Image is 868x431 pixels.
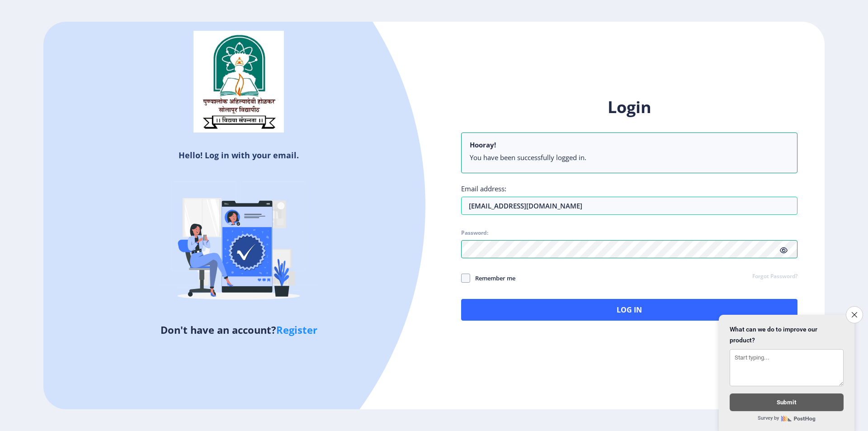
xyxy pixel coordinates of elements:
[193,31,284,133] img: sulogo.png
[470,273,515,284] span: Remember me
[461,299,797,321] button: Log In
[470,153,789,162] li: You have been successfully logged in.
[50,322,427,337] h5: Don't have an account?
[470,140,496,149] b: Hooray!
[752,273,797,281] a: Forgot Password?
[461,197,797,215] input: Email address
[160,164,318,322] img: Verified-rafiki.svg
[461,229,488,237] label: Password:
[461,184,506,193] label: Email address:
[461,96,797,118] h1: Login
[276,323,317,336] a: Register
